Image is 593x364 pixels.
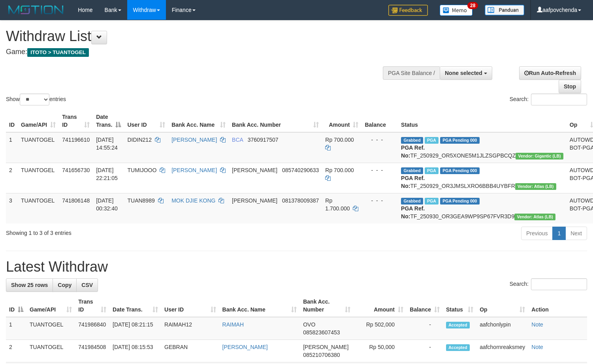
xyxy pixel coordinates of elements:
span: 28 [467,2,478,9]
span: 741656730 [62,167,90,173]
span: 741196610 [62,137,90,143]
th: ID [6,110,18,132]
span: Grabbed [401,198,423,205]
label: Search: [510,94,587,105]
th: Bank Acc. Name: activate to sort column ascending [168,110,229,132]
td: RAIMAH12 [161,317,219,340]
div: - - - [365,197,395,205]
th: Balance [361,110,398,132]
td: TF_250930_OR3GEA9WP9SP67FVR3D9 [398,193,567,223]
a: Run Auto-Refresh [519,66,581,80]
td: 2 [6,163,18,193]
span: Rp 700.000 [325,137,354,143]
td: - [407,340,443,362]
img: MOTION_logo.png [6,4,66,16]
th: Trans ID: activate to sort column ascending [59,110,93,132]
button: None selected [440,66,492,80]
span: 741806148 [62,197,90,204]
span: [PERSON_NAME] [232,197,277,204]
td: TF_250929_OR3JMSLXRO6BBB4UYBFR [398,163,567,193]
span: [PERSON_NAME] [232,167,277,173]
td: - [407,317,443,340]
td: 741984508 [75,340,109,362]
h1: Withdraw List [6,28,388,44]
span: Rp 700.000 [325,167,354,173]
span: Vendor URL: https://dashboard.q2checkout.com/secure [514,214,555,220]
td: Rp 502,000 [354,317,407,340]
th: Status: activate to sort column ascending [443,295,476,317]
span: Accepted [446,322,470,328]
span: Marked by aafchonlypin [425,167,439,174]
a: Show 25 rows [6,278,53,292]
input: Search: [531,94,587,105]
div: Showing 1 to 3 of 3 entries [6,226,241,237]
th: Status [398,110,567,132]
b: PGA Ref. No: [401,175,425,189]
td: aafchonlypin [476,317,528,340]
td: TF_250929_OR5XONE5M1JLZSGPBCQZ [398,132,567,163]
td: TUANTOGEL [26,340,75,362]
span: OVO [303,321,315,328]
div: PGA Site Balance / [383,66,440,80]
td: 1 [6,132,18,163]
img: Button%20Memo.svg [440,5,473,16]
th: Action [528,295,587,317]
div: - - - [365,136,395,144]
b: PGA Ref. No: [401,144,425,159]
td: [DATE] 08:15:53 [109,340,161,362]
td: Rp 50,000 [354,340,407,362]
td: TUANTOGEL [18,193,59,223]
span: Rp 1.700.000 [325,197,350,212]
th: User ID: activate to sort column ascending [161,295,219,317]
td: GEBRAN [161,340,219,362]
th: Bank Acc. Number: activate to sort column ascending [300,295,353,317]
span: Copy 085210706380 to clipboard [303,352,340,358]
th: Trans ID: activate to sort column ascending [75,295,109,317]
a: 1 [552,227,566,240]
span: Accepted [446,344,470,351]
img: panduan.png [485,5,524,15]
span: Marked by aafchonlypin [425,198,439,205]
a: [PERSON_NAME] [222,344,268,350]
span: None selected [445,70,482,76]
td: 741986840 [75,317,109,340]
span: BCA [232,137,243,143]
span: Copy [58,282,72,288]
th: Game/API: activate to sort column ascending [18,110,59,132]
span: PGA Pending [440,137,480,144]
h4: Game: [6,48,388,56]
td: TUANTOGEL [18,163,59,193]
a: MOK DJIE KONG [171,197,215,204]
a: CSV [76,278,98,292]
img: Feedback.jpg [388,5,428,16]
a: Note [531,321,543,328]
a: [PERSON_NAME] [171,137,217,143]
span: PGA Pending [440,198,480,205]
span: [PERSON_NAME] [303,344,348,350]
a: Stop [559,80,581,93]
span: Show 25 rows [11,282,48,288]
span: DIDIN212 [127,137,151,143]
a: Next [565,227,587,240]
span: Copy 081378009387 to clipboard [282,197,319,204]
span: Grabbed [401,137,423,144]
td: 2 [6,340,26,362]
th: Date Trans.: activate to sort column ascending [109,295,161,317]
td: TUANTOGEL [26,317,75,340]
a: RAIMAH [222,321,244,328]
span: TUAN8989 [127,197,154,204]
input: Search: [531,278,587,290]
th: Bank Acc. Name: activate to sort column ascending [219,295,300,317]
th: Bank Acc. Number: activate to sort column ascending [229,110,322,132]
span: Copy 085823607453 to clipboard [303,329,340,336]
th: Amount: activate to sort column ascending [354,295,407,317]
span: [DATE] 00:32:40 [96,197,118,212]
label: Show entries [6,94,66,105]
b: PGA Ref. No: [401,205,425,220]
div: - - - [365,166,395,174]
a: [PERSON_NAME] [171,167,217,173]
a: Note [531,344,543,350]
span: CSV [81,282,93,288]
span: PGA Pending [440,167,480,174]
th: Amount: activate to sort column ascending [322,110,361,132]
